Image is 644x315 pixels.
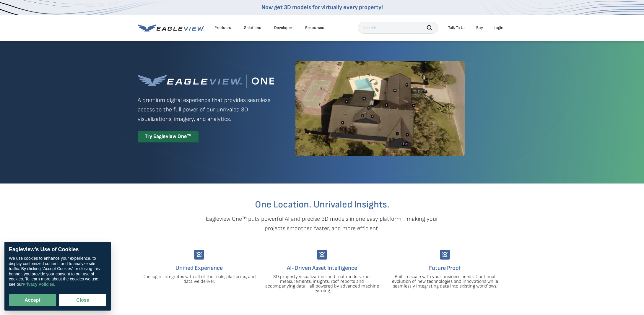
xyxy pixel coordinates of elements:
a: Developer [274,25,292,30]
input: Search [358,22,438,34]
a: Privacy Policies [23,282,54,287]
img: Eagleview One™ [138,74,274,88]
a: Now get 3D models for virtually every property! [261,4,383,11]
div: We use cookies to enhance your experience, to display customized content, and to analyze site tra... [9,256,106,287]
h2: One Location. Unrivaled Insights. [142,200,502,210]
div: Solutions [244,25,261,30]
button: Close [59,294,106,306]
div: Eagleview’s Use of Cookies [9,246,106,253]
div: Login [494,25,503,30]
img: Group-9744.svg [194,250,204,260]
a: Buy [476,25,483,30]
p: Built to scale with your business needs. Continual evolution of new technologies and innovations ... [388,275,502,289]
img: Group-9744.svg [317,250,327,260]
h4: AI-Driven Asset Intelligence [265,263,379,273]
p: A premium digital experience that provides seamless access to the full power of our unrivaled 3D ... [138,95,274,124]
h4: Future Proof [388,263,502,273]
h4: Unified Experience [142,263,256,273]
img: Group-9744.svg [440,250,450,260]
div: Talk To Us [448,25,466,30]
p: Eagleview One™ puts powerful AI and precise 3D models in one easy platform—making your projects s... [196,214,448,233]
div: Try Eagleview One™ [138,131,199,142]
div: Resources [305,25,324,30]
div: Products [214,25,231,30]
p: 3D property visualizations and roof models, roof measurements, insights, roof reports and accompa... [265,275,379,293]
button: Accept [9,294,56,306]
p: One login. Integrates with all of the tools, platforms, and data we deliver. [142,275,256,284]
